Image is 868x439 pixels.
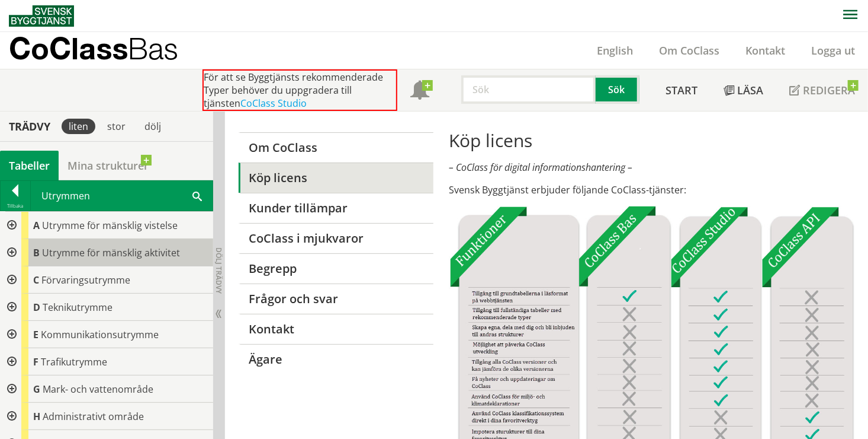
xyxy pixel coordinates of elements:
input: Sök [461,75,596,104]
span: E [33,328,38,341]
a: Mina strukturer [59,151,157,180]
span: H [33,410,40,423]
span: Läsa [737,83,763,97]
span: C [33,273,39,287]
div: dölj [137,119,168,134]
span: A [33,219,40,232]
span: F [33,355,38,368]
a: Om CoClass [646,43,732,58]
span: Förvaringsutrymme [41,273,130,287]
a: Köp licens [239,163,433,193]
a: Logga ut [798,43,868,58]
div: stor [100,119,133,134]
div: För att se Byggtjänsts rekommenderade Typer behöver du uppgradera till tjänsten [202,69,397,111]
span: Dölj trädvy [214,247,224,294]
a: Start [652,69,711,111]
span: Kommunikationsutrymme [41,328,159,341]
button: Sök [596,75,639,104]
a: Kunder tillämpar [239,193,433,223]
span: Sök i tabellen [192,189,202,202]
a: CoClass i mjukvaror [239,223,433,253]
a: Frågor och svar [239,284,433,314]
div: Tillbaka [1,201,30,211]
span: Start [666,83,697,97]
a: Läsa [711,69,776,111]
a: Kontakt [732,43,798,58]
span: B [33,246,40,259]
img: Svensk Byggtjänst [9,5,74,27]
a: CoClass Studio [240,97,307,110]
h1: Köp licens [449,130,854,151]
span: Notifikationer [410,82,429,101]
div: liten [62,119,95,134]
a: Begrepp [239,253,433,284]
a: CoClassBas [9,32,204,69]
span: Bas [128,31,178,66]
span: Trafikutrymme [41,355,107,368]
p: Svensk Byggtjänst erbjuder följande CoClass-tjänster: [449,183,854,196]
a: Kontakt [239,314,433,344]
a: English [584,43,646,58]
a: Om CoClass [239,132,433,163]
span: Teknikutrymme [43,301,112,314]
span: Administrativt område [43,410,144,423]
span: Utrymme för mänsklig vistelse [42,219,178,232]
span: Utrymme för mänsklig aktivitet [42,246,180,259]
p: CoClass [9,42,178,55]
span: D [33,301,40,314]
a: Redigera [776,69,868,111]
span: Redigera [803,83,855,97]
em: – CoClass för digital informationshantering – [449,161,632,174]
div: Trädvy [2,120,57,133]
span: Mark- och vattenområde [43,383,153,396]
span: G [33,383,40,396]
a: Ägare [239,344,433,374]
div: Utrymmen [31,181,213,211]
